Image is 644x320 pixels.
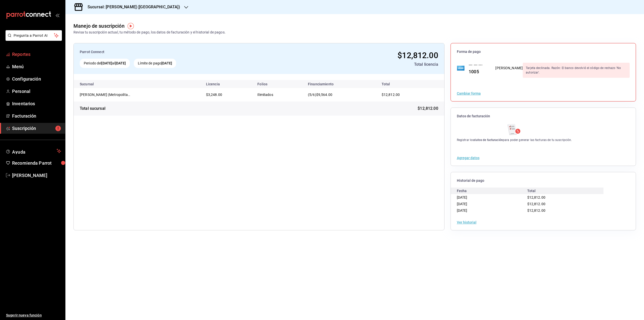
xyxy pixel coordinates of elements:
span: $12,812.00 [527,208,545,212]
th: Folios [253,80,304,88]
button: open_drawer_menu [55,13,59,17]
strong: [DATE] [115,61,126,65]
span: $9,564.00 [316,93,332,97]
button: Agregar datos [457,156,479,160]
a: Pregunta a Parrot AI [4,37,62,42]
span: Ayuda [12,148,55,154]
span: Reportes [12,51,61,58]
div: Registrar los para poder generar las facturas de tu suscripción. [457,138,572,142]
div: Total sucursal [80,105,105,112]
div: Total [527,188,598,194]
span: Datos de facturación [457,114,630,119]
span: Personal [12,88,61,95]
div: Parrot Connect [80,49,285,55]
th: Licencia [202,80,254,88]
th: Financiamiento [304,80,376,88]
span: $12,812.00 [397,51,438,60]
button: Cambiar forma [457,92,481,95]
span: Sugerir nueva función [6,313,61,318]
div: Fecha [457,188,527,194]
span: $12,812.00 [418,105,438,112]
span: [PERSON_NAME] [12,172,61,179]
span: Recomienda Parrot [12,160,61,166]
div: [DATE] [457,207,527,214]
button: Ver historial [457,221,476,224]
span: Menú [12,63,61,70]
div: Tarjeta declinada. Razón: El banco devolvió el código de rechazo 'No autorizar'. [523,63,630,78]
div: Revisa tu suscripción actual, tu método de pago, los datos de facturación y el historial de pagos. [73,30,226,35]
div: [PERSON_NAME] [495,65,523,71]
strong: [DATE] [101,61,112,65]
h3: Sucursal: [PERSON_NAME] ([GEOGRAPHIC_DATA]) [84,4,180,10]
span: $3,248.00 [206,93,222,97]
strong: datos de facturación [474,138,503,142]
div: Sucursal [80,82,107,86]
div: Periodo del al [80,59,130,68]
td: Ilimitados [253,88,304,101]
button: Pregunta a Parrot AI [6,30,62,41]
span: Suscripción [12,125,61,132]
div: Límite de pago [134,59,176,68]
div: [PERSON_NAME] (Metropolitan) [80,92,130,97]
div: [DATE] [457,194,527,201]
span: $12,812.00 [527,202,545,206]
span: Forma de pago [457,49,630,54]
span: Configuración [12,76,61,82]
div: [DATE] [457,201,527,207]
strong: [DATE] [161,61,172,65]
div: (5/6) [308,92,372,97]
img: Tooltip marker [128,23,134,29]
span: Inventarios [12,100,61,107]
div: Total licencia [289,61,438,67]
span: Pregunta a Parrot AI [14,33,54,38]
span: $12,812.00 [527,195,545,199]
div: Manejo de suscripción [73,22,125,30]
div: ··· ··· ··· 1005 [465,61,489,75]
th: Total [376,80,444,88]
span: Facturación [12,113,61,119]
span: $12,812.00 [382,93,400,97]
span: Historial de pago [457,178,630,183]
div: Daisuke (Metropolitan) [80,92,130,97]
